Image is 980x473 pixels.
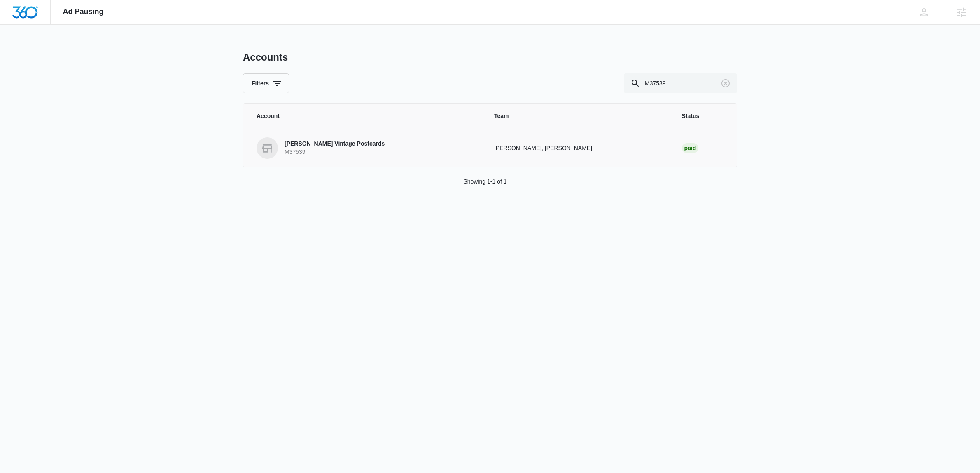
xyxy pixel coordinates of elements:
p: [PERSON_NAME], [PERSON_NAME] [494,144,662,153]
button: Filters [243,73,289,93]
button: Clear [719,77,732,90]
span: Account [257,112,474,120]
span: Team [494,112,662,120]
p: M37539 [285,148,385,156]
span: Ad Pausing [63,7,104,16]
p: [PERSON_NAME] Vintage Postcards [285,140,385,148]
input: Search By Account Number [624,73,737,93]
span: Status [682,112,723,120]
p: Showing 1-1 of 1 [463,177,506,186]
a: [PERSON_NAME] Vintage PostcardsM37539 [257,137,474,159]
div: Paid [682,143,699,153]
h1: Accounts [243,51,288,64]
